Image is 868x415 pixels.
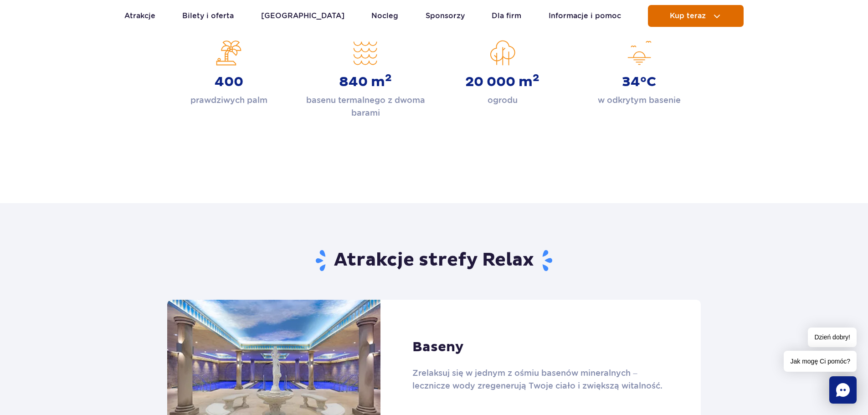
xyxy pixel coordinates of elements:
[492,5,521,27] a: Dla firm
[533,72,539,84] sup: 2
[426,5,465,27] a: Sponsorzy
[190,94,267,107] p: prawdziwych palm
[598,94,681,107] p: w odkrytym basenie
[784,351,857,372] span: Jak mogę Ci pomóc?
[261,5,344,27] a: [GEOGRAPHIC_DATA]
[371,5,398,27] a: Nocleg
[385,72,392,84] sup: 2
[648,5,744,27] button: Kup teraz
[215,74,243,90] strong: 400
[124,5,155,27] a: Atrakcje
[670,12,706,20] span: Kup teraz
[549,5,621,27] a: Informacje i pomoc
[622,74,656,90] strong: 34°C
[167,249,701,272] h2: Atrakcje strefy Relax
[829,376,857,404] div: Chat
[182,5,234,27] a: Bilety i oferta
[465,74,539,90] strong: 20 000 m
[488,94,518,107] p: ogrodu
[808,328,857,347] span: Dzień dobry!
[339,74,392,90] strong: 840 m
[304,94,427,119] p: basenu termalnego z dwoma barami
